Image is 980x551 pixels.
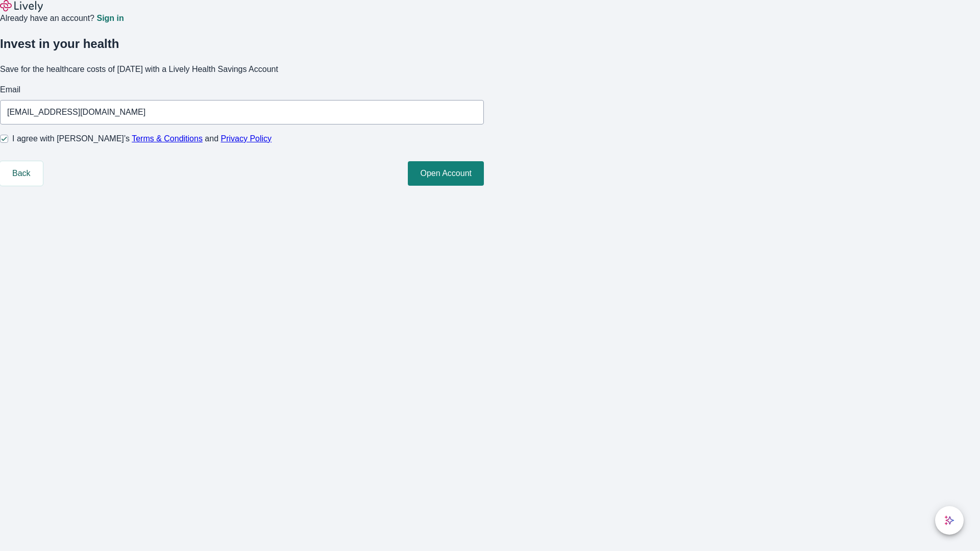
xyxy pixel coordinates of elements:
a: Terms & Conditions [132,134,203,143]
svg: Lively AI Assistant [944,515,954,525]
a: Sign in [96,14,124,22]
span: I agree with [PERSON_NAME]’s and [12,133,272,145]
button: chat [935,506,964,535]
button: Open Account [408,161,484,186]
a: Privacy Policy [221,134,272,143]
